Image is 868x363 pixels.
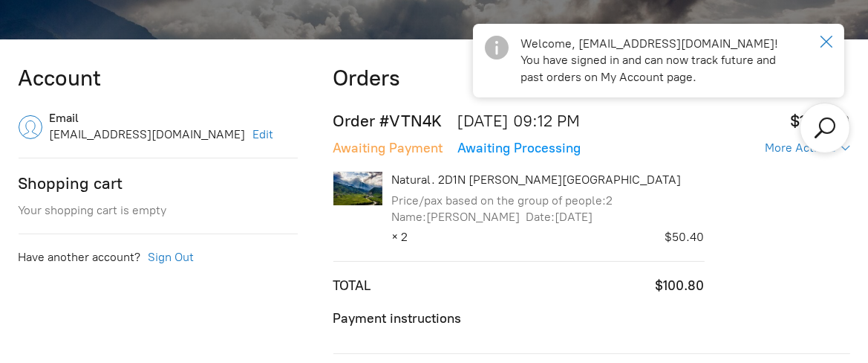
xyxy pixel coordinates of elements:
div: Date: [526,210,555,224]
div: [EMAIL_ADDRESS][DOMAIN_NAME] [50,126,246,143]
div: More Actions [765,141,841,155]
span: $100.80 [656,277,705,295]
div: Email [50,111,298,126]
div: Order #VTN4K [333,111,443,132]
div: Orders [333,63,850,92]
div: $50.40 [408,229,704,245]
h1: Account [19,63,298,92]
div: Name: [391,210,426,224]
a: Natural. 2D1N [PERSON_NAME][GEOGRAPHIC_DATA] [391,172,704,188]
div: [DATE] [555,210,593,224]
div: Payment instructions [333,310,850,327]
a: Search products [812,115,838,141]
div: [PERSON_NAME] [426,210,520,224]
div: Awaiting Processing [458,140,581,157]
div: Have another account? [19,249,141,266]
div: × 2 [391,229,408,245]
div: Shopping cart [19,173,298,195]
a: Close notice [809,24,844,60]
label: Welcome, [EMAIL_ADDRESS][DOMAIN_NAME]! You have signed in and can now track future and past order... [521,36,778,84]
div: [DATE] 09:12 PM [457,111,581,132]
div: $100.80 [791,111,850,132]
td: Total [333,277,476,295]
a: Sign Out [149,249,195,266]
div: Price/pax based on the group of people: [391,193,606,208]
div: Awaiting Payment [333,140,443,157]
div: 2 [606,193,613,208]
div: Your shopping cart is empty [19,202,167,219]
a: Edit [253,126,274,143]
